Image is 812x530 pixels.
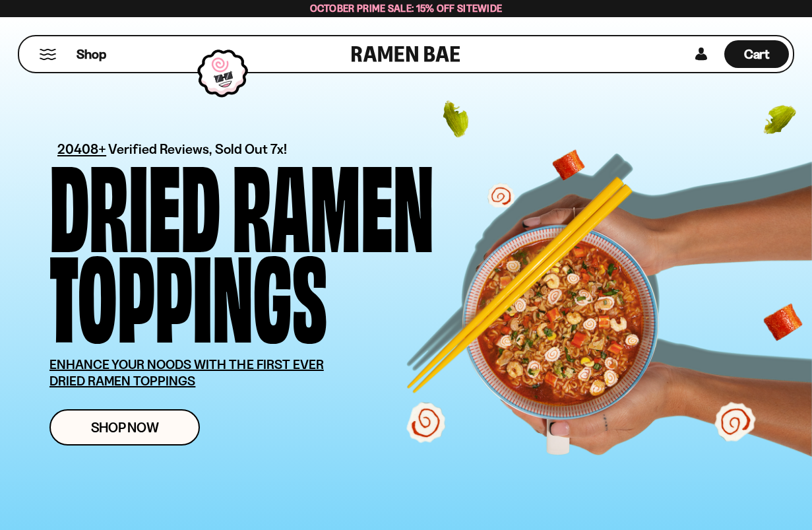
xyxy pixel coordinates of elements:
div: Cart [724,36,789,72]
div: Toppings [49,246,327,337]
button: Mobile Menu Trigger [39,49,57,60]
u: ENHANCE YOUR NOODS WITH THE FIRST EVER DRIED RAMEN TOPPINGS [49,356,324,389]
span: October Prime Sale: 15% off Sitewide [310,2,503,15]
a: Shop [77,40,106,68]
span: Shop [77,46,106,63]
a: Shop Now [49,409,200,446]
span: Shop Now [91,420,159,434]
div: Ramen [232,156,434,246]
span: Cart [744,46,770,62]
div: Dried [49,156,220,246]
